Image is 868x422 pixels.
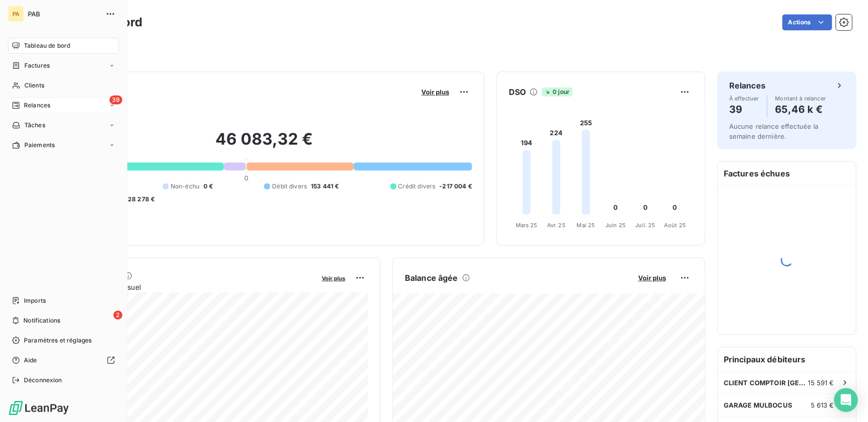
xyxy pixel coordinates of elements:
[577,222,595,229] tspan: Mai 25
[24,141,55,150] span: Paiements
[171,182,199,191] span: Non-échu
[439,182,472,191] span: -217 004 €
[113,311,122,320] span: 2
[8,333,119,348] a: Paramètres et réglages
[8,293,119,309] a: Imports
[24,121,45,130] span: Tâches
[8,400,70,416] img: Logo LeanPay
[24,61,50,70] span: Factures
[322,275,345,282] span: Voir plus
[23,316,60,325] span: Notifications
[729,122,819,140] span: Aucune relance effectuée la semaine dernière.
[418,87,452,96] button: Voir plus
[635,222,655,229] tspan: Juil. 25
[398,182,436,191] span: Crédit divers
[8,38,119,54] a: Tableau de bord
[125,195,155,204] span: -28 278 €
[28,10,99,18] span: PAB
[664,222,686,229] tspan: Août 25
[729,95,759,101] span: À effectuer
[244,174,248,182] span: 0
[605,222,626,229] tspan: Juin 25
[516,222,538,229] tspan: Mars 25
[635,273,669,282] button: Voir plus
[24,41,70,50] span: Tableau de bord
[729,101,759,117] h4: 39
[729,80,766,91] h6: Relances
[203,182,213,191] span: 0 €
[109,95,122,104] span: 39
[421,88,449,96] span: Voir plus
[8,137,119,153] a: Paiements
[56,282,315,292] span: Chiffre d'affaires mensuel
[718,347,856,371] h6: Principaux débiteurs
[775,95,826,101] span: Montant à relancer
[24,81,44,90] span: Clients
[542,87,573,96] span: 0 jour
[775,101,826,117] h4: 65,46 k €
[24,356,37,365] span: Aide
[718,162,856,185] h6: Factures échues
[56,129,472,159] h2: 46 083,32 €
[405,272,458,284] h6: Balance âgée
[8,58,119,74] a: Factures
[638,274,666,282] span: Voir plus
[547,222,566,229] tspan: Avr. 25
[24,376,62,385] span: Déconnexion
[808,379,834,387] span: 15 591 €
[24,296,46,305] span: Imports
[24,336,92,345] span: Paramètres et réglages
[782,14,832,30] button: Actions
[8,352,119,368] a: Aide
[24,101,50,110] span: Relances
[272,182,307,191] span: Débit divers
[319,273,348,282] button: Voir plus
[8,117,119,133] a: Tâches
[724,379,808,387] span: CLIENT COMPTOIR [GEOGRAPHIC_DATA]
[8,78,119,93] a: Clients
[8,97,119,113] a: 39Relances
[834,388,858,412] div: Open Intercom Messenger
[509,86,526,98] h6: DSO
[811,401,834,409] span: 5 613 €
[311,182,339,191] span: 153 441 €
[8,6,24,22] div: PA
[724,401,792,409] span: GARAGE MULBOCUS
